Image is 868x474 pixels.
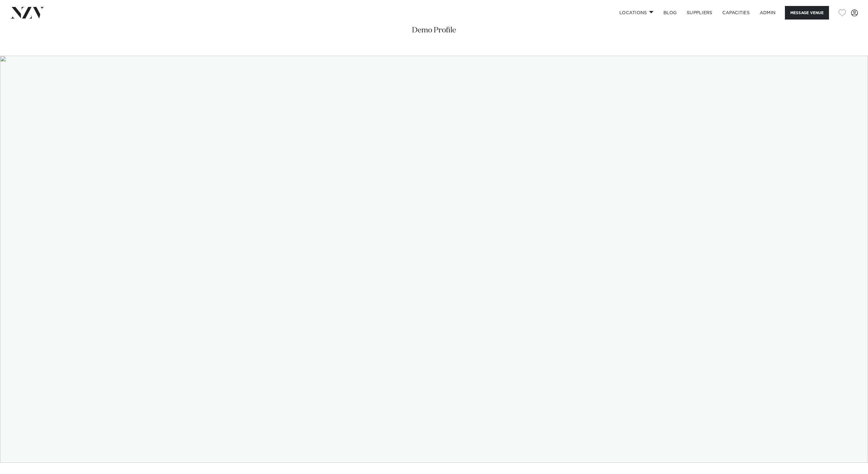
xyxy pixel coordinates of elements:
button: Message Venue [785,6,829,20]
a: SUPPLIERS [682,6,717,20]
a: ADMIN [755,6,781,20]
a: BLOG [658,6,682,20]
a: Capacities [717,6,755,20]
img: nzv-logo.png [10,7,44,18]
a: Locations [614,6,658,20]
